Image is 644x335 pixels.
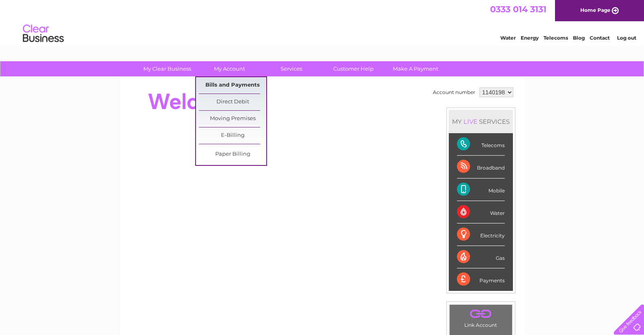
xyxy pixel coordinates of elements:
[573,35,585,41] a: Blog
[382,61,449,76] a: Make A Payment
[431,85,477,99] td: Account number
[544,35,568,41] a: Telecoms
[457,179,505,201] div: Mobile
[457,133,505,156] div: Telecoms
[320,61,387,76] a: Customer Help
[500,35,516,41] a: Water
[457,246,505,268] div: Gas
[457,223,505,246] div: Electricity
[490,4,546,14] a: 0333 014 3131
[457,156,505,178] div: Broadband
[134,61,201,76] a: My Clear Business
[449,110,513,133] div: MY SERVICES
[521,35,539,41] a: Energy
[457,201,505,223] div: Water
[590,35,610,41] a: Contact
[452,307,510,321] a: .
[196,61,263,76] a: My Account
[617,35,636,41] a: Log out
[129,4,515,40] div: Clear Business is a trading name of Verastar Limited (registered in [GEOGRAPHIC_DATA] No. 3667643...
[199,94,266,110] a: Direct Debit
[199,127,266,144] a: E-Billing
[258,61,325,76] a: Services
[199,77,266,94] a: Bills and Payments
[199,111,266,127] a: Moving Premises
[449,304,513,330] td: Link Account
[22,21,64,46] img: logo.png
[199,146,266,163] a: Paper Billing
[457,268,505,290] div: Payments
[462,118,479,125] div: LIVE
